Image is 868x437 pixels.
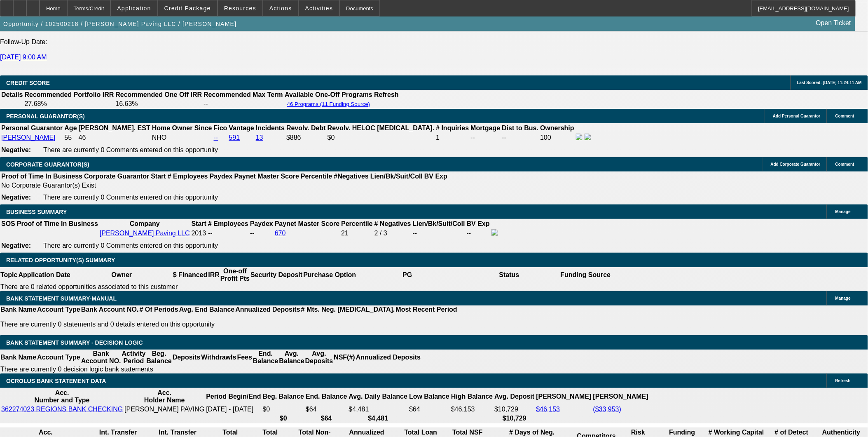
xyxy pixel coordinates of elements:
th: End. Balance [253,350,278,365]
td: -- [412,229,466,238]
th: $10,729 [494,414,535,423]
th: Purchase Option [303,267,356,283]
td: $64 [409,405,450,414]
td: $46,153 [451,405,493,414]
th: Available One-Off Programs [284,91,373,99]
a: $46,153 [536,406,560,413]
th: # Of Periods [139,305,179,314]
b: Percentile [301,173,332,180]
b: BV Exp [424,173,447,180]
th: Avg. Balance [278,350,304,365]
a: [PERSON_NAME] Paving LLC [100,230,190,237]
span: Manage [835,296,851,301]
th: Beg. Balance [262,389,304,404]
th: Bank Account NO. [81,305,139,314]
th: Withdrawls [201,350,236,365]
b: Negative: [1,146,31,153]
b: Start [192,220,206,227]
th: One-off Profit Pts [220,267,250,283]
b: Ownership [540,125,574,132]
p: There are currently 0 statements and 0 details entered on this opportunity [0,321,457,328]
span: Actions [269,5,292,12]
span: Comment [835,162,854,167]
th: $ Financed [173,267,208,283]
td: -- [203,100,283,108]
img: facebook-icon.png [491,229,498,236]
span: Add Personal Guarantor [773,114,821,118]
b: # Inquiries [436,125,469,132]
th: [PERSON_NAME] [536,389,592,404]
b: Home Owner Since [152,125,212,132]
th: Acc. Holder Name [124,389,205,404]
a: [PERSON_NAME] [1,134,56,141]
th: Status [459,267,560,283]
b: Revolv. HELOC [MEDICAL_DATA]. [328,125,435,132]
td: -- [250,229,274,238]
th: Account Type [37,305,81,314]
span: Resources [224,5,256,12]
b: Fico [214,125,227,132]
th: Proof of Time In Business [1,172,83,181]
a: 362274023 REGIONS BANK CHECKING [1,406,123,413]
th: Recommended Max Term [203,91,283,99]
th: Acc. Number and Type [1,389,123,404]
b: Personal Guarantor [1,125,63,132]
td: [PERSON_NAME] PAVING [124,405,205,414]
b: #Negatives [334,173,369,180]
th: Activity Period [122,350,146,365]
a: 13 [256,134,263,141]
th: PG [356,267,458,283]
th: End. Balance [305,389,347,404]
th: $0 [262,414,304,423]
span: -- [208,230,213,237]
b: Paydex [250,220,273,227]
td: $0 [262,405,304,414]
button: Credit Package [158,0,217,16]
a: Open Ticket [813,16,854,30]
button: Resources [218,0,262,16]
td: $4,481 [349,405,408,414]
th: Annualized Deposits [356,350,421,365]
th: Owner [71,267,173,283]
td: 1 [435,133,469,142]
td: 16.63% [115,100,202,108]
td: -- [466,229,490,238]
span: Credit Package [164,5,211,12]
button: Application [111,0,157,16]
span: BANK STATEMENT SUMMARY-MANUAL [6,295,117,302]
span: Bank Statement Summary - Decision Logic [6,339,143,346]
th: Refresh [374,91,399,99]
span: There are currently 0 Comments entered on this opportunity [43,146,218,153]
span: There are currently 0 Comments entered on this opportunity [43,194,218,201]
b: # Employees [168,173,208,180]
div: 21 [341,230,372,237]
th: Avg. Deposit [494,389,535,404]
b: Negative: [1,194,31,201]
td: 27.68% [24,100,114,108]
b: # Employees [208,220,248,227]
span: Refresh [835,378,851,383]
b: Paydex [210,173,233,180]
th: Most Recent Period [395,305,458,314]
b: Lien/Bk/Suit/Coll [370,173,423,180]
th: Avg. End Balance [179,305,235,314]
button: 46 Programs (11 Funding Source) [285,101,373,108]
div: 2 / 3 [374,230,411,237]
td: 2013 [191,229,207,238]
button: Activities [299,0,339,16]
td: [DATE] - [DATE] [206,405,261,414]
span: RELATED OPPORTUNITY(S) SUMMARY [6,257,115,263]
b: Percentile [341,220,372,227]
th: Annualized Deposits [235,305,300,314]
a: -- [214,134,218,141]
td: NHO [152,133,213,142]
th: Proof of Time In Business [16,220,98,228]
th: [PERSON_NAME] [593,389,649,404]
span: PERSONAL GUARANTOR(S) [6,113,85,120]
b: Lien/Bk/Suit/Coll [413,220,465,227]
img: facebook-icon.png [576,134,583,140]
th: Avg. Deposits [305,350,334,365]
a: 670 [275,230,286,237]
td: -- [502,133,539,142]
span: BUSINESS SUMMARY [6,209,67,215]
